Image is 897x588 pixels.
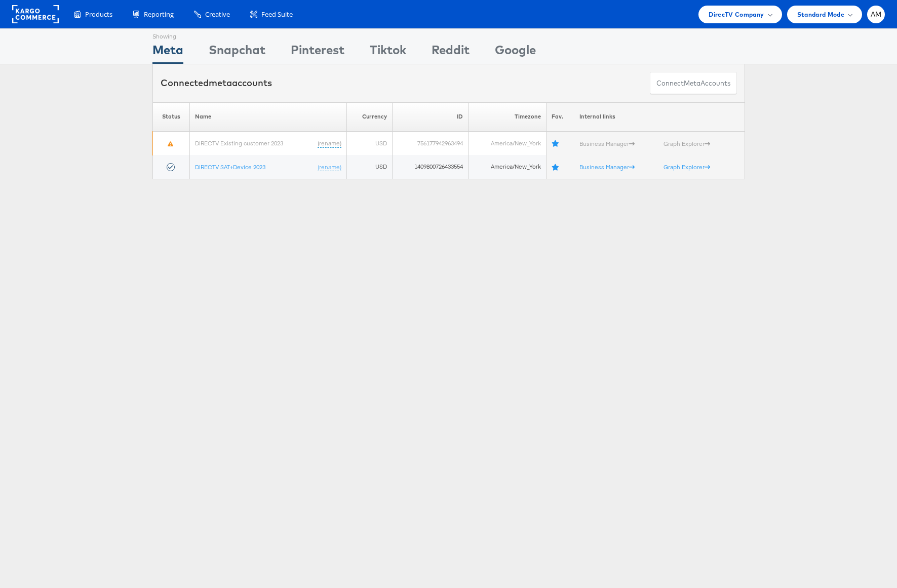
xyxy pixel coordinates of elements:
[469,131,547,155] td: America/New_York
[195,139,283,146] a: DIRECTV Existing customer 2023
[469,155,547,179] td: America/New_York
[209,77,232,89] span: meta
[664,139,710,147] a: Graph Explorer
[871,11,882,18] span: AM
[650,72,737,95] button: ConnectmetaAccounts
[291,41,344,64] div: Pinterest
[85,10,112,19] span: Products
[161,76,272,90] div: Connected accounts
[152,102,189,131] th: Status
[709,9,764,20] span: DirecTV Company
[318,139,341,147] a: (rename)
[469,102,547,131] th: Timezone
[347,155,393,179] td: USD
[152,41,183,64] div: Meta
[579,139,635,147] a: Business Manager
[392,102,468,131] th: ID
[209,41,265,64] div: Snapchat
[195,163,265,170] a: DIRECTV SAT+Device 2023
[261,10,293,19] span: Feed Suite
[370,41,406,64] div: Tiktok
[684,79,700,88] span: meta
[797,9,844,20] span: Standard Mode
[189,102,347,131] th: Name
[392,131,468,155] td: 756177942963494
[579,163,635,170] a: Business Manager
[347,102,393,131] th: Currency
[318,163,341,171] a: (rename)
[392,155,468,179] td: 1409800726433554
[144,10,174,19] span: Reporting
[495,41,536,64] div: Google
[432,41,470,64] div: Reddit
[664,163,710,170] a: Graph Explorer
[205,10,230,19] span: Creative
[152,29,183,41] div: Showing
[347,131,393,155] td: USD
